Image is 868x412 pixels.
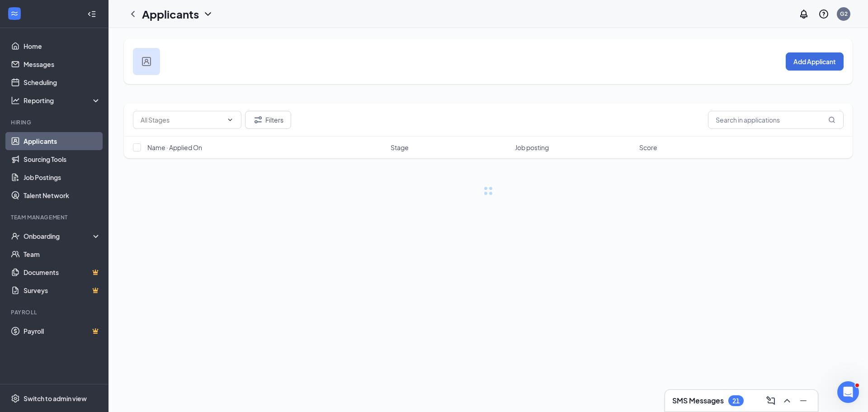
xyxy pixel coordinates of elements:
input: All Stages [141,115,223,125]
button: ChevronUp [780,393,794,408]
span: Stage [391,143,409,152]
h3: SMS Messages [672,396,724,406]
svg: Minimize [798,395,809,406]
div: Team Management [11,213,99,221]
svg: Filter [253,114,264,125]
h1: Applicants [142,6,199,22]
div: 21 [732,397,740,405]
svg: Collapse [87,9,96,19]
svg: Settings [11,394,20,403]
input: Search in applications [708,111,844,129]
a: Home [24,37,101,55]
span: Score [639,143,657,152]
svg: ChevronDown [226,116,234,123]
svg: WorkstreamLogo [10,9,19,18]
a: Job Postings [24,168,101,186]
svg: ChevronUp [782,395,793,406]
div: Payroll [11,308,99,316]
a: Messages [24,55,101,73]
a: Talent Network [24,186,101,204]
svg: QuestionInfo [818,9,829,19]
svg: ChevronDown [203,9,213,19]
span: Name · Applied On [147,143,202,152]
a: SurveysCrown [24,281,101,299]
a: Team [24,245,101,263]
svg: UserCheck [11,232,20,241]
div: Onboarding [24,232,93,241]
a: Scheduling [24,73,101,91]
span: Job posting [515,143,549,152]
a: DocumentsCrown [24,263,101,281]
svg: ComposeMessage [765,395,776,406]
div: Hiring [11,118,99,126]
a: PayrollCrown [24,322,101,340]
div: Switch to admin view [24,394,87,403]
svg: Analysis [11,96,20,105]
a: Sourcing Tools [24,150,101,168]
svg: MagnifyingGlass [828,116,835,123]
button: ComposeMessage [764,393,778,408]
img: user icon [142,57,151,66]
div: Reporting [24,96,101,105]
button: Add Applicant [786,52,844,71]
button: Filter Filters [245,111,291,129]
a: Applicants [24,132,101,150]
button: Minimize [796,393,811,408]
iframe: Intercom live chat [837,381,859,403]
svg: ChevronLeft [127,9,138,19]
svg: Notifications [798,9,809,19]
div: G2 [840,10,848,18]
